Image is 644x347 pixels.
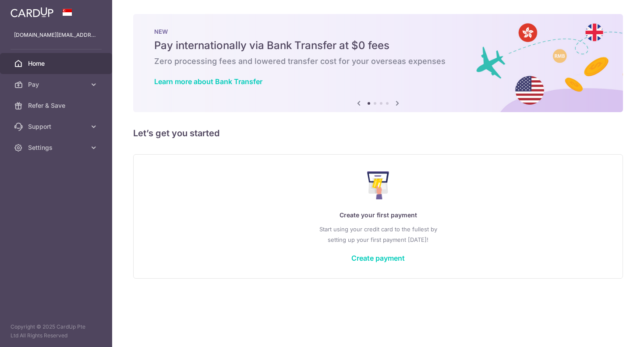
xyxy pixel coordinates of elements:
span: Settings [28,143,86,152]
p: [DOMAIN_NAME][EMAIL_ADDRESS][DOMAIN_NAME] [14,31,98,39]
p: Start using your credit card to the fullest by setting up your first payment [DATE]! [151,224,605,245]
h5: Pay internationally via Bank Transfer at $0 fees [154,39,602,53]
img: CardUp [11,7,53,18]
p: Create your first payment [151,210,605,220]
a: Learn more about Bank Transfer [154,77,262,86]
span: Refer & Save [28,101,86,110]
span: Pay [28,80,86,89]
p: NEW [154,28,602,35]
a: Create payment [351,254,405,262]
span: Support [28,122,86,131]
h5: Let’s get you started [133,126,623,140]
img: Bank transfer banner [133,14,623,112]
img: Make Payment [367,171,389,199]
h6: Zero processing fees and lowered transfer cost for your overseas expenses [154,56,602,67]
span: Home [28,59,86,68]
